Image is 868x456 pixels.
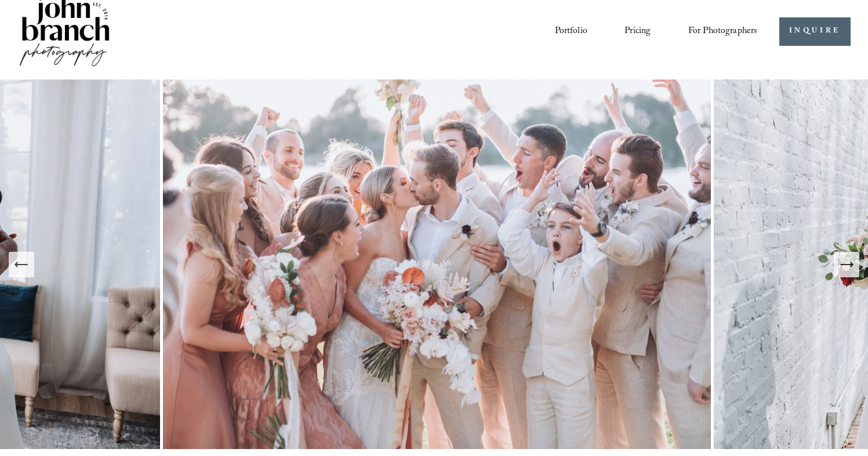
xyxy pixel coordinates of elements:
[624,21,651,41] a: Pricing
[9,252,34,277] button: Previous Slide
[834,252,859,277] button: Next Slide
[688,21,758,41] a: folder dropdown
[688,23,758,41] span: For Photographers
[160,79,714,449] img: A wedding party celebrating outdoors, featuring a bride and groom kissing amidst cheering bridesm...
[779,17,851,46] a: INQUIRE
[555,21,587,41] a: Portfolio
